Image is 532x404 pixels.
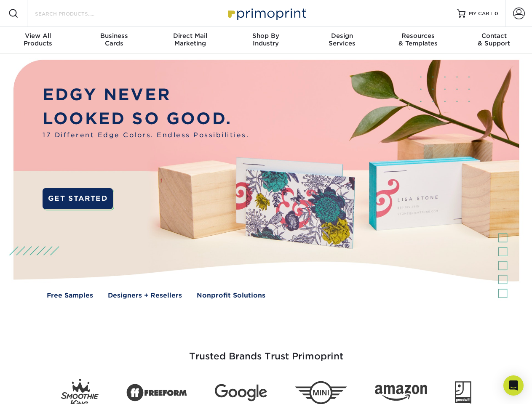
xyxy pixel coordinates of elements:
p: EDGY NEVER [43,83,249,107]
span: Shop By [228,32,304,40]
div: Services [304,32,380,47]
span: Resources [380,32,456,40]
span: 17 Different Edge Colors. Endless Possibilities. [43,130,249,140]
a: Free Samples [47,291,93,300]
span: Design [304,32,380,40]
input: SEARCH PRODUCTS..... [34,8,116,19]
a: Shop ByIndustry [228,27,304,54]
a: Resources& Templates [380,27,456,54]
span: Contact [456,32,532,40]
div: & Support [456,32,532,47]
div: Cards [76,32,152,47]
a: Contact& Support [456,27,532,54]
img: Amazon [375,385,427,401]
a: DesignServices [304,27,380,54]
img: Primoprint [224,4,308,22]
iframe: Google Customer Reviews [2,378,72,401]
a: GET STARTED [43,188,113,209]
div: Industry [228,32,304,47]
img: Google [215,384,267,401]
div: Open Intercom Messenger [503,375,524,396]
div: Marketing [152,32,228,47]
a: BusinessCards [76,27,152,54]
span: MY CART [469,10,493,17]
p: LOOKED SO GOOD. [43,107,249,131]
a: Nonprofit Solutions [197,291,265,300]
span: Direct Mail [152,32,228,40]
a: Designers + Resellers [108,291,182,300]
a: Direct MailMarketing [152,27,228,54]
span: 0 [495,11,498,16]
span: Business [76,32,152,40]
img: Goodwill [455,381,471,404]
h3: Trusted Brands Trust Primoprint [20,331,513,372]
div: & Templates [380,32,456,47]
